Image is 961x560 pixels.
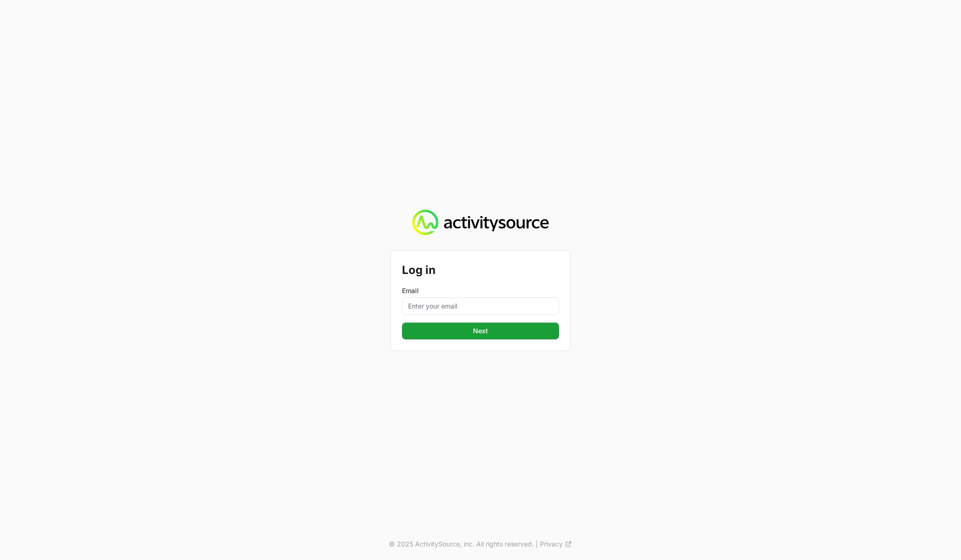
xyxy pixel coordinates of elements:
[389,539,534,549] p: © 2025 ActivitySource, inc. All rights reserved.
[540,539,572,549] a: Privacy
[412,209,548,236] img: Activity Source
[402,297,559,315] input: Enter your email
[536,539,538,549] span: |
[402,323,559,339] button: Next
[402,286,559,295] label: Email
[402,262,559,279] h2: Log in
[473,325,488,337] span: Next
